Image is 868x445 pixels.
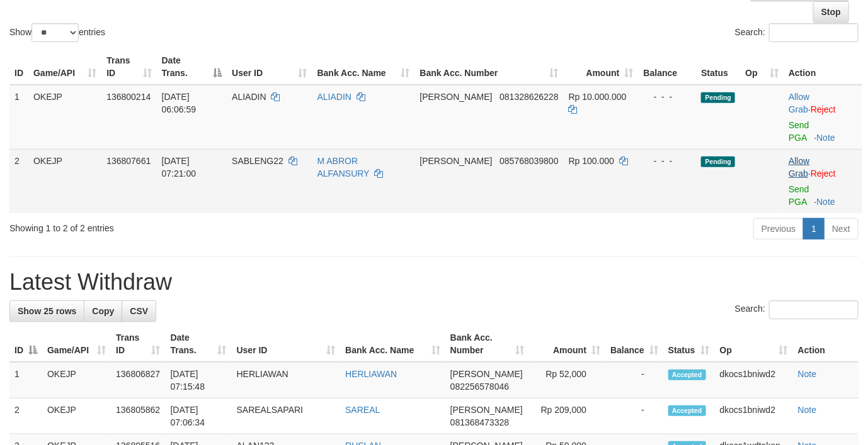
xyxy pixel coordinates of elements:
a: Note [816,133,835,143]
a: M ABROR ALFANSURY [317,156,370,179]
a: Note [816,197,835,207]
th: User ID: activate to sort column ascending [227,49,312,85]
a: Send PGA [789,184,809,207]
td: OKEJP [42,362,111,398]
th: Date Trans.: activate to sort column ascending [166,326,232,362]
a: Show 25 rows [9,300,84,322]
td: Rp 209,000 [530,398,606,434]
th: Trans ID: activate to sort column ascending [111,326,165,362]
span: Show 25 rows [18,306,76,316]
label: Search: [735,23,859,42]
span: · [789,92,811,114]
a: 1 [803,218,825,239]
a: Note [798,405,817,415]
th: Bank Acc. Name: activate to sort column ascending [312,49,415,85]
a: Previous [753,218,804,239]
a: ALIADIN [317,92,351,102]
th: Action [784,49,862,85]
th: Bank Acc. Name: activate to sort column ascending [340,326,445,362]
th: Date Trans.: activate to sort column descending [157,49,227,85]
span: [PERSON_NAME] [450,369,523,379]
span: ALIADIN [232,92,266,102]
td: OKEJP [28,85,101,150]
div: - - - [644,155,692,167]
td: - [605,398,663,434]
td: 136806827 [111,362,165,398]
a: SAREAL [345,405,380,415]
label: Search: [735,300,859,319]
a: Copy [84,300,122,322]
a: Note [798,369,817,379]
a: Allow Grab [789,92,809,114]
td: 2 [9,149,28,213]
th: ID [9,49,28,85]
div: Showing 1 to 2 of 2 entries [9,217,352,234]
td: [DATE] 07:06:34 [166,398,232,434]
a: Send PGA [789,120,809,143]
th: Amount: activate to sort column ascending [530,326,606,362]
a: Reject [811,104,836,114]
span: Pending [701,157,735,167]
th: User ID: activate to sort column ascending [232,326,341,362]
th: Game/API: activate to sort column ascending [42,326,111,362]
td: Rp 52,000 [530,362,606,398]
input: Search: [769,23,859,42]
td: · [784,85,862,150]
td: 2 [9,398,42,434]
h1: Latest Withdraw [9,270,859,295]
th: Op: activate to sort column ascending [740,49,784,85]
span: Rp 100.000 [569,156,614,166]
span: 136807661 [106,156,151,166]
th: Status [696,49,740,85]
span: Accepted [668,370,706,380]
span: [DATE] 06:06:59 [162,92,197,114]
a: Stop [813,1,849,23]
span: CSV [130,306,148,316]
td: 1 [9,85,28,150]
a: Next [824,218,859,239]
td: dkocs1bniwd2 [715,398,793,434]
span: · [789,156,811,179]
th: Bank Acc. Number: activate to sort column ascending [445,326,530,362]
span: [PERSON_NAME] [450,405,523,415]
span: SABLENG22 [232,156,283,166]
span: 136800214 [106,92,151,102]
th: Amount: activate to sort column ascending [564,49,639,85]
a: CSV [122,300,156,322]
td: SAREALSAPARI [232,398,341,434]
td: OKEJP [42,398,111,434]
a: HERLIAWAN [345,369,397,379]
span: Copy 081328626228 to clipboard [500,92,558,102]
th: Trans ID: activate to sort column ascending [101,49,156,85]
th: Balance [639,49,697,85]
span: Accepted [668,405,706,416]
th: Balance: activate to sort column ascending [605,326,663,362]
span: Copy 081368473328 to clipboard [450,417,509,427]
td: 136805862 [111,398,165,434]
span: [PERSON_NAME] [420,92,493,102]
a: Allow Grab [789,156,809,179]
th: Bank Acc. Number: activate to sort column ascending [415,49,564,85]
th: Action [793,326,859,362]
td: [DATE] 07:15:48 [166,362,232,398]
span: Pending [701,92,735,103]
td: dkocs1bniwd2 [715,362,793,398]
label: Show entries [9,23,105,42]
span: Copy 085768039800 to clipboard [500,156,558,166]
td: - [605,362,663,398]
span: Copy [92,306,114,316]
th: Op: activate to sort column ascending [715,326,793,362]
td: OKEJP [28,149,101,213]
span: Copy 082256578046 to clipboard [450,382,509,392]
td: 1 [9,362,42,398]
th: Status: activate to sort column ascending [663,326,715,362]
th: ID: activate to sort column descending [9,326,42,362]
td: HERLIAWAN [232,362,341,398]
input: Search: [769,300,859,319]
select: Showentries [31,23,79,42]
span: [PERSON_NAME] [420,156,493,166]
div: - - - [644,91,692,103]
td: · [784,149,862,213]
span: [DATE] 07:21:00 [162,156,197,179]
a: Reject [811,168,836,179]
